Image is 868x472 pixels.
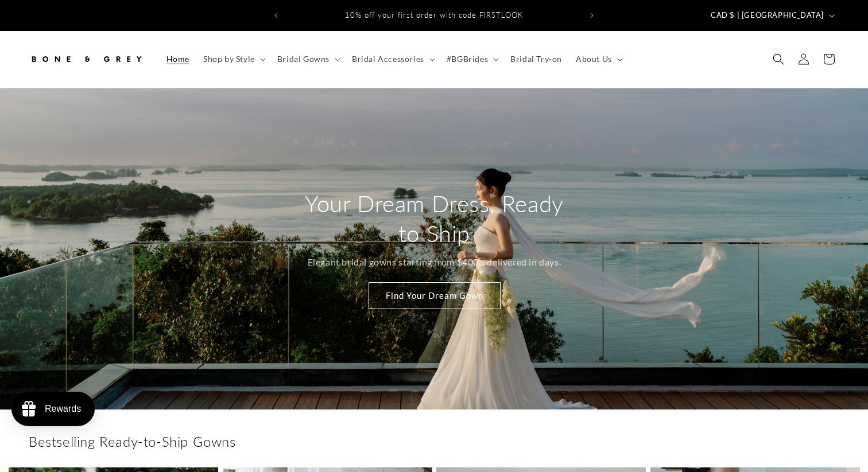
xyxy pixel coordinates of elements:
[510,54,562,64] span: Bridal Try-on
[345,10,523,19] span: 10% off your first order with code FIRSTLOOK
[45,404,81,414] div: Rewards
[277,54,330,64] span: Bridal Gowns
[29,432,839,450] h2: Bestselling Ready-to-Ship Gowns
[263,5,289,26] button: Previous announcement
[270,47,345,71] summary: Bridal Gowns
[345,47,440,71] summary: Bridal Accessories
[203,54,255,64] span: Shop by Style
[440,47,503,71] summary: #BGBrides
[196,47,270,71] summary: Shop by Style
[160,47,196,71] a: Home
[503,47,569,71] a: Bridal Try-on
[569,47,627,71] summary: About Us
[576,54,612,64] span: About Us
[447,54,488,64] span: #BGBrides
[25,42,148,76] a: Bone and Grey Bridal
[307,254,561,271] p: Elegant bridal gowns starting from $400, , delivered in days.
[298,189,571,248] h2: Your Dream Dress, Ready to Ship
[368,282,500,309] a: Find Your Dream Gown
[579,5,604,26] button: Next announcement
[29,46,144,72] img: Bone and Grey Bridal
[704,5,839,26] button: CAD $ | [GEOGRAPHIC_DATA]
[166,54,189,64] span: Home
[352,54,424,64] span: Bridal Accessories
[766,46,791,72] summary: Search
[711,10,824,21] span: CAD $ | [GEOGRAPHIC_DATA]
